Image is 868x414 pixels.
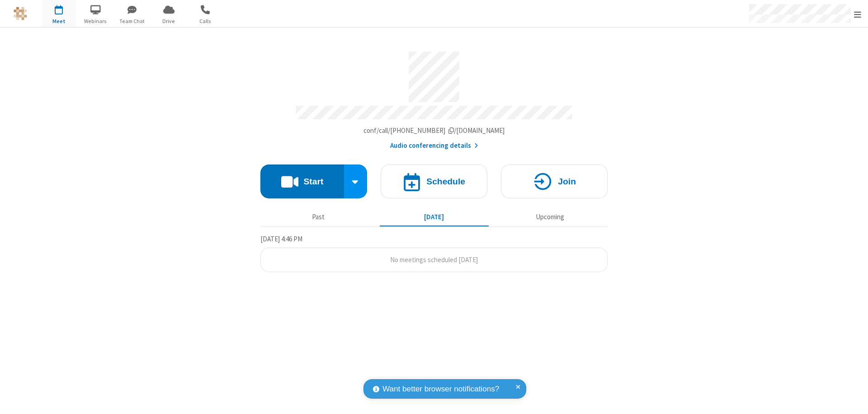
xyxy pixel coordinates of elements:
[344,165,368,198] div: Start conference options
[152,17,186,25] span: Drive
[382,383,499,395] span: Want better browser notifications?
[363,126,505,136] button: Copy my meeting room linkCopy my meeting room link
[426,177,465,186] h4: Schedule
[260,45,608,151] section: Account details
[390,255,478,264] span: No meetings scheduled [DATE]
[189,17,222,25] span: Calls
[79,17,113,25] span: Webinars
[115,17,149,25] span: Team Chat
[501,165,608,198] button: Join
[363,126,505,135] span: Copy my meeting room link
[260,235,302,243] span: [DATE] 4:46 PM
[260,165,344,198] button: Start
[495,208,604,226] button: Upcoming
[558,177,576,186] h4: Join
[380,208,489,226] button: [DATE]
[381,165,487,198] button: Schedule
[264,208,373,226] button: Past
[14,7,27,20] img: QA Selenium DO NOT DELETE OR CHANGE
[303,177,323,186] h4: Start
[390,141,478,151] button: Audio conferencing details
[42,17,76,25] span: Meet
[260,234,608,273] section: Today's Meetings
